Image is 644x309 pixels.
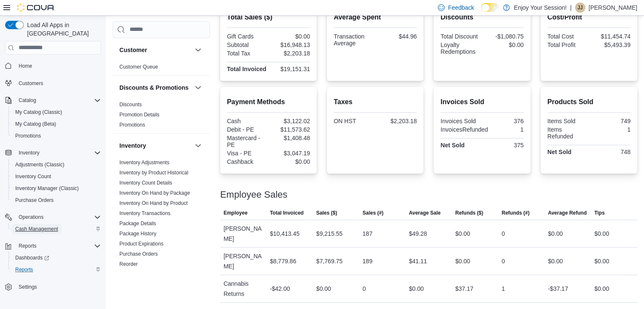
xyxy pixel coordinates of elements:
strong: Net Sold [440,142,464,149]
span: Tips [594,210,604,216]
div: $3,122.02 [270,118,310,124]
div: $0.00 [548,229,563,239]
button: Home [2,60,104,72]
div: 1 [502,284,505,294]
button: Inventory [193,141,203,151]
h2: Cost/Profit [547,12,630,22]
span: Reports [15,266,33,273]
a: Inventory On Hand by Package [119,190,190,196]
span: Adjustments (Classic) [15,161,64,168]
a: Home [15,61,36,71]
button: Inventory [119,141,191,150]
div: 187 [362,229,372,239]
div: $3,047.19 [270,150,310,157]
div: 189 [362,256,372,266]
button: My Catalog (Classic) [8,106,104,118]
input: Dark Mode [481,3,499,12]
div: $0.00 [455,256,470,266]
span: Employee [224,210,248,216]
a: Purchase Orders [119,251,158,257]
span: My Catalog (Beta) [15,121,56,127]
div: $0.00 [270,33,310,40]
h2: Invoices Sold [440,97,523,107]
span: Reports [19,243,36,249]
span: Settings [19,284,37,290]
h3: Customer [119,46,147,54]
span: Total Invoiced [270,210,304,216]
a: Promotions [12,131,44,141]
span: Promotions [15,132,41,139]
div: Total Tax [227,50,267,57]
a: Inventory On Hand by Product [119,200,188,206]
a: Customer Queue [119,64,158,70]
span: Inventory Manager (Classic) [15,185,79,192]
div: $0.00 [484,41,524,48]
span: Adjustments (Classic) [12,160,101,170]
div: $9,215.55 [316,229,343,239]
div: $41.11 [409,256,427,266]
h2: Payment Methods [227,97,310,107]
span: Inventory [19,149,39,156]
span: Customer Queue [119,63,158,70]
div: 0 [362,284,366,294]
a: Inventory Manager (Classic) [12,183,82,193]
div: Visa - PE [227,150,267,157]
span: Promotions [12,131,101,141]
div: $2,203.18 [377,118,417,124]
div: $0.00 [594,256,609,266]
span: Promotion Details [119,111,160,118]
div: Total Cost [547,33,587,40]
h2: Products Sold [547,97,630,107]
div: Total Discount [440,33,480,40]
a: Settings [15,282,40,292]
div: Items Refunded [547,126,587,140]
span: Refunds (#) [502,210,530,216]
span: Cash Management [15,226,58,232]
p: Enjoy Your Session! [514,3,567,13]
a: Promotion Details [119,112,160,118]
div: Jacqueline Jones [575,3,585,13]
div: $37.17 [455,284,473,294]
div: Inventory [113,157,210,283]
span: Average Sale [409,210,441,216]
span: Refunds ($) [455,210,483,216]
span: Inventory Manager (Classic) [12,183,101,193]
a: Package History [119,231,156,237]
span: Inventory [15,148,101,158]
div: $0.00 [409,284,424,294]
button: Purchase Orders [8,194,104,206]
span: Inventory On Hand by Package [119,190,190,196]
h2: Taxes [334,97,417,107]
div: $11,454.74 [591,33,630,40]
a: Promotions [119,122,145,128]
a: Discounts [119,102,142,108]
div: Cash [227,118,267,124]
a: Inventory by Product Historical [119,170,188,176]
div: $0.00 [270,158,310,165]
div: 749 [591,118,630,124]
span: Catalog [19,97,36,104]
span: Catalog [15,95,101,105]
h2: Total Sales ($) [227,12,310,22]
h3: Inventory [119,141,146,150]
span: Inventory Transactions [119,210,171,217]
a: Product Expirations [119,241,163,247]
span: Purchase Orders [15,197,54,204]
div: 1 [492,126,524,133]
span: Operations [19,214,44,221]
div: Invoices Sold [440,118,480,124]
button: Inventory Count [8,171,104,182]
a: Inventory Adjustments [119,160,169,166]
a: Reports [12,265,36,275]
span: Load All Apps in [GEOGRAPHIC_DATA] [24,21,101,38]
button: Customer [193,45,203,55]
button: Discounts & Promotions [193,83,203,93]
div: Discounts & Promotions [113,99,210,133]
button: Catalog [15,95,39,105]
a: Purchase Orders [12,195,57,205]
div: Mastercard - PE [227,135,267,148]
span: Home [15,61,101,71]
div: $0.00 [548,256,563,266]
span: Inventory On Hand by Product [119,200,188,207]
span: My Catalog (Classic) [15,109,62,116]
